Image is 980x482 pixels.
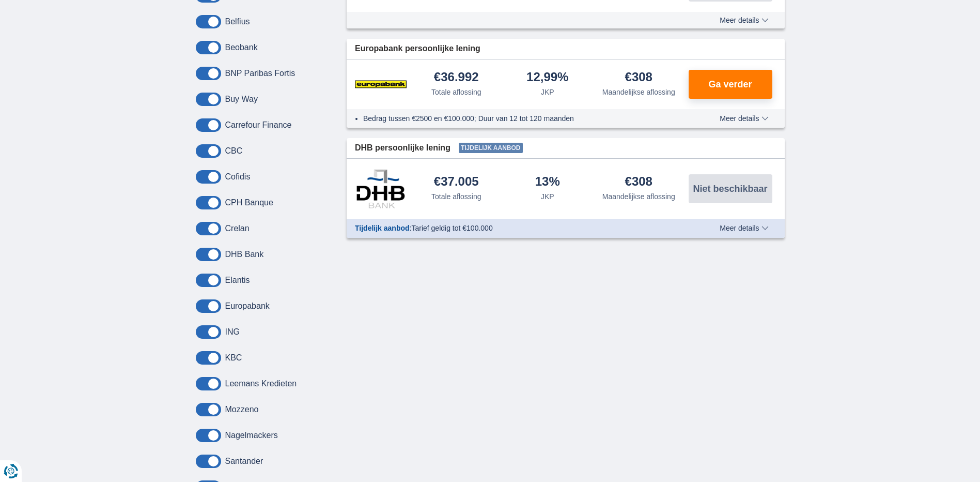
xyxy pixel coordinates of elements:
[225,120,292,130] label: Carrefour Finance
[225,146,243,156] label: CBC
[459,143,523,153] span: Tijdelijk aanbod
[434,71,479,85] div: €36.992
[225,198,273,207] label: CPH Banque
[355,71,407,97] img: product.pl.alt Europabank
[225,353,242,363] label: KBC
[225,95,258,104] label: Buy Way
[708,80,752,89] span: Ga verder
[225,379,297,388] label: Leemans Kredieten
[602,191,675,202] div: Maandelijkse aflossing
[225,405,259,414] label: Mozzeno
[411,224,492,232] span: Tarief geldig tot €100.000
[431,87,481,97] div: Totale aflossing
[225,43,258,52] label: Beobank
[225,431,278,440] label: Nagelmackers
[526,71,568,85] div: 12,99%
[720,115,768,122] span: Meer details
[355,169,407,208] img: product.pl.alt DHB Bank
[720,224,768,232] span: Meer details
[347,223,690,233] div: :
[720,17,768,24] span: Meer details
[693,184,767,193] span: Niet beschikbaar
[434,175,479,189] div: €37.005
[541,87,554,97] div: JKP
[689,70,772,99] button: Ga verder
[625,175,652,189] div: €308
[355,142,450,154] span: DHB persoonlijke lening
[225,276,250,285] label: Elantis
[712,224,776,232] button: Meer details
[689,174,772,203] button: Niet beschikbaar
[225,457,263,466] label: Santander
[431,191,481,202] div: Totale aflossing
[225,69,295,78] label: BNP Paribas Fortis
[541,191,554,202] div: JKP
[535,175,560,189] div: 13%
[355,224,410,232] span: Tijdelijk aanbod
[625,71,652,85] div: €308
[225,224,250,233] label: Crelan
[225,302,270,311] label: Europabank
[712,16,776,24] button: Meer details
[602,87,675,97] div: Maandelijkse aflossing
[225,17,250,26] label: Belfius
[712,114,776,123] button: Meer details
[225,172,251,182] label: Cofidis
[225,250,264,259] label: DHB Bank
[363,113,682,124] li: Bedrag tussen €2500 en €100.000; Duur van 12 tot 120 maanden
[225,327,240,337] label: ING
[355,43,480,55] span: Europabank persoonlijke lening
